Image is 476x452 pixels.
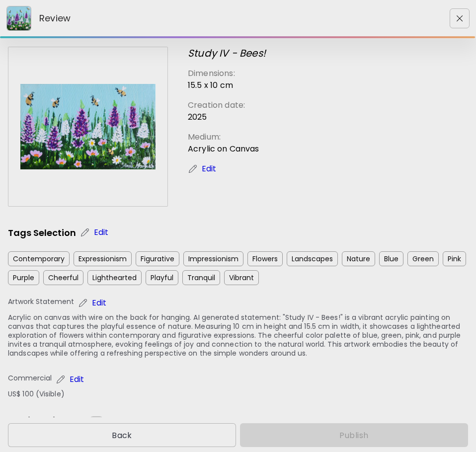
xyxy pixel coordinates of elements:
[443,251,466,266] div: Pink
[183,251,243,266] div: Impressionism
[188,111,468,123] p: 2025
[8,251,70,266] div: Contemporary
[70,374,84,385] p: Edit
[188,68,468,79] p: Dimensions:
[202,163,217,175] p: Edit
[78,298,88,308] img: edit
[8,226,76,239] h5: Tags Selection
[188,131,468,143] p: Medium:
[8,374,52,385] h5: Commercial
[224,270,259,285] div: Vibrant
[407,251,439,266] div: Green
[80,227,90,237] img: edit
[92,297,107,309] p: Edit
[8,414,84,427] h5: Publish privately
[188,143,468,155] p: Acrylic on Canvas
[8,313,468,358] h4: Acrylic on canvas with wire on the back for hanging. AI generated statement: "Study IV - Bees!" i...
[74,251,132,266] div: Expressionism
[379,251,403,266] div: Blue
[136,251,179,266] div: Figurative
[342,251,375,266] div: Nature
[247,251,283,266] div: Flowers
[78,297,108,309] a: Edit
[8,414,468,452] div: This artwork will be publicly visible on Art Universe when published.
[80,226,110,238] a: Edit
[43,270,83,285] div: Cheerful
[182,270,220,285] div: Tranquil
[188,163,218,175] a: Edit
[188,46,266,60] i: Study IV - Bees!
[188,164,198,174] img: edit
[8,297,74,309] h5: Artwork Statement
[94,226,109,238] p: Edit
[8,389,468,398] h4: US$ 100 (Visible)
[287,251,338,266] div: Landscapes
[188,79,468,91] p: 15.5 x 10 cm
[146,270,178,285] div: Playful
[87,270,142,285] div: Lighthearted
[56,374,85,385] a: Edit
[56,375,66,384] img: edit
[8,270,39,285] div: Purple
[188,99,468,111] p: Creation date:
